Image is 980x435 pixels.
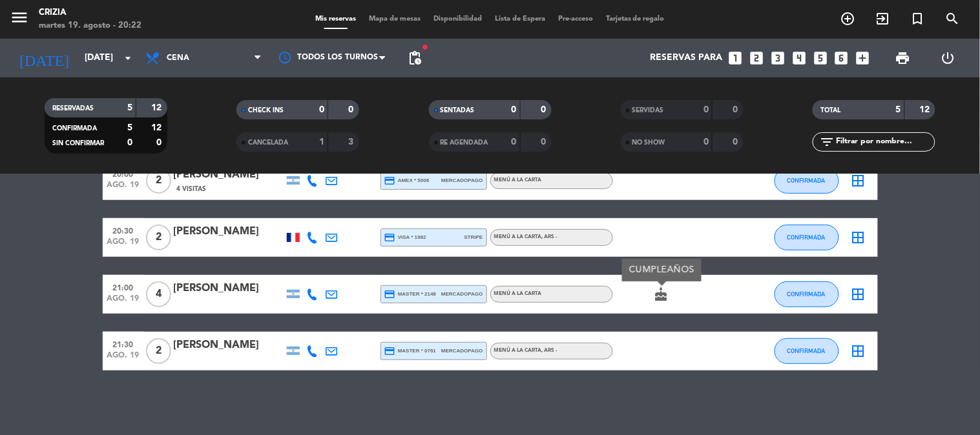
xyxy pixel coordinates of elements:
span: amex * 5006 [384,175,430,187]
span: Mis reservas [309,15,362,23]
i: border_all [851,173,866,188]
strong: 5 [127,103,132,112]
span: MENÚ A LA CARTA [494,234,558,239]
strong: 0 [704,105,709,114]
i: power_settings_new [940,50,955,66]
span: CONFIRMADA [787,234,826,241]
i: credit_card [384,345,396,357]
strong: 0 [349,105,357,114]
i: add_box [855,50,871,66]
span: stripe [464,233,483,241]
strong: 0 [156,138,164,147]
strong: 0 [512,105,517,114]
i: turned_in_not [910,11,926,26]
span: 2 [146,225,171,250]
i: looks_5 [812,50,829,66]
span: Reservas para [650,53,722,63]
span: MENÚ A LA CARTA [494,348,558,353]
span: master * 2148 [384,288,437,300]
strong: 0 [319,105,324,114]
span: , ARS - [542,348,558,353]
i: credit_card [384,288,396,300]
div: [PERSON_NAME] [174,280,284,297]
strong: 0 [733,137,740,147]
span: RESERVADAS [52,105,94,112]
span: CONFIRMADA [787,290,826,298]
div: CUMPLEAÑOS [622,259,702,281]
strong: 12 [151,123,164,132]
i: looks_3 [769,50,786,66]
div: [PERSON_NAME] [174,167,284,183]
span: ago. 19 [107,351,140,366]
span: mercadopago [441,290,483,298]
i: cake [654,287,669,302]
span: RE AGENDADA [441,139,488,146]
strong: 5 [127,123,132,132]
i: search [945,11,961,26]
span: 21:30 [107,336,140,351]
div: martes 19. agosto - 20:22 [39,19,141,32]
i: border_all [851,230,866,245]
span: master * 0761 [384,345,437,357]
strong: 1 [319,137,324,147]
span: MENÚ A LA CARTA [494,177,542,183]
strong: 0 [512,137,517,147]
i: [DATE] [10,44,78,72]
span: CONFIRMADA [787,177,826,184]
i: add_circle_outline [840,11,856,26]
span: ago. 19 [107,294,140,309]
strong: 12 [920,105,933,114]
i: border_all [851,287,866,302]
i: arrow_drop_down [120,50,136,66]
span: fiber_manual_record [421,43,429,51]
div: [PERSON_NAME] [174,337,284,354]
span: 20:30 [107,223,140,238]
span: Cena [167,54,189,63]
div: LOG OUT [926,39,970,77]
span: CHECK INS [248,107,284,114]
i: credit_card [384,232,396,243]
span: mercadopago [441,176,483,185]
div: Crizia [39,6,141,19]
i: menu [10,8,29,27]
strong: 0 [541,137,548,147]
span: Disponibilidad [427,15,488,23]
i: exit_to_app [875,11,891,26]
span: 2 [146,168,171,194]
i: looks_two [748,50,765,66]
span: mercadopago [441,347,483,355]
i: looks_4 [791,50,808,66]
span: SENTADAS [441,107,475,114]
strong: 0 [704,137,709,147]
span: visa * 1982 [384,232,426,243]
i: credit_card [384,175,396,187]
span: print [895,50,911,66]
span: , ARS - [542,234,558,239]
span: pending_actions [407,50,422,66]
span: ago. 19 [107,238,140,252]
span: 21:00 [107,279,140,294]
strong: 0 [127,138,132,147]
span: TOTAL [820,107,840,114]
span: CANCELADA [248,139,288,146]
i: looks_one [727,50,744,66]
strong: 0 [541,105,548,114]
span: Lista de Espera [488,15,552,23]
span: CONFIRMADA [787,347,826,354]
span: 4 [146,281,171,307]
span: ago. 19 [107,181,140,196]
i: border_all [851,343,866,359]
span: 4 Visitas [177,184,207,194]
i: looks_6 [833,50,850,66]
span: Tarjetas de regalo [599,15,671,23]
span: MENÚ A LA CARTA [494,291,542,296]
strong: 0 [733,105,740,114]
div: [PERSON_NAME] [174,223,284,240]
i: filter_list [819,134,835,150]
span: SERVIDAS [632,107,664,114]
strong: 3 [349,137,357,147]
span: CONFIRMADA [52,125,97,132]
strong: 12 [151,103,164,112]
span: Pre-acceso [552,15,599,23]
span: NO SHOW [632,139,665,146]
